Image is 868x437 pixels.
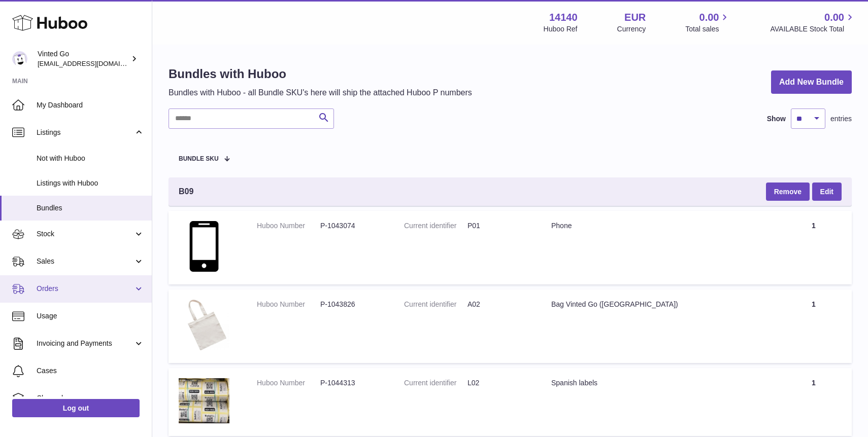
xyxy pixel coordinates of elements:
[404,221,468,231] dt: Current identifier
[169,66,472,82] h1: Bundles with Huboo
[468,221,531,231] dd: P01
[770,24,856,34] span: AVAILABLE Stock Total
[179,186,193,197] span: B09
[320,300,384,309] dd: P-1043826
[179,378,229,423] img: Spanish labels
[37,178,144,188] span: Listings with Huboo
[776,289,852,363] td: 1
[37,311,144,321] span: Usage
[404,300,468,309] dt: Current identifier
[37,100,144,110] span: My Dashboard
[37,366,144,376] span: Cases
[766,183,810,201] button: Remove
[37,284,133,294] span: Orders
[551,221,765,231] div: Phone
[771,70,852,94] a: Add New Bundle
[37,154,144,163] span: Not with Huboo
[257,378,320,388] dt: Huboo Number
[37,203,144,213] span: Bundles
[776,211,852,284] td: 1
[179,221,229,272] img: Phone
[770,11,856,34] a: 0.00 AVAILABLE Stock Total
[169,87,472,98] p: Bundles with Huboo - all Bundle SKU's here will ship the attached Huboo P numbers
[320,221,384,231] dd: P-1043074
[549,11,578,24] strong: 14140
[767,114,786,124] label: Show
[12,51,27,66] img: giedre.bartusyte@vinted.com
[257,221,320,231] dt: Huboo Number
[617,24,646,34] div: Currency
[37,257,133,266] span: Sales
[776,368,852,436] td: 1
[812,183,842,201] a: Edit
[257,300,320,309] dt: Huboo Number
[404,378,468,388] dt: Current identifier
[37,393,144,403] span: Channels
[179,300,229,350] img: Bag Vinted Go (Spain)
[624,11,646,24] strong: EUR
[37,229,133,239] span: Stock
[824,11,844,24] span: 0.00
[179,156,219,162] span: Bundle SKU
[320,378,384,388] dd: P-1044313
[38,59,149,67] span: [EMAIL_ADDRESS][DOMAIN_NAME]
[699,11,719,24] span: 0.00
[468,378,531,388] dd: L02
[685,24,730,34] span: Total sales
[37,339,133,348] span: Invoicing and Payments
[38,49,129,68] div: Vinted Go
[468,300,531,309] dd: A02
[544,24,578,34] div: Huboo Ref
[37,128,133,137] span: Listings
[551,378,765,388] div: Spanish labels
[830,114,852,124] span: entries
[551,300,765,309] div: Bag Vinted Go ([GEOGRAPHIC_DATA])
[12,399,140,417] a: Log out
[685,11,730,34] a: 0.00 Total sales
